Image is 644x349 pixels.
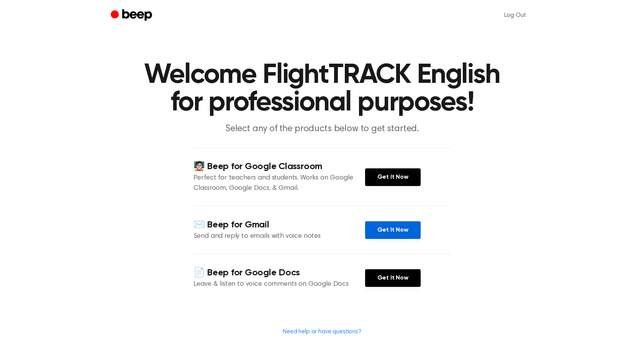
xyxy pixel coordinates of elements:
[365,221,421,239] a: Get It Now
[497,6,534,25] a: Log Out
[126,61,518,117] h1: Welcome FlightTRACK English for professional purposes!
[175,123,469,135] p: Select any of the products below to get started.
[111,8,154,23] a: Beep
[193,219,365,231] h4: ✉️ Beep for Gmail
[365,269,421,287] a: Get It Now
[365,168,421,186] a: Get It Now
[193,279,365,290] p: Leave & listen to voice comments on Google Docs
[193,267,365,279] h4: 📄 Beep for Google Docs
[193,160,365,173] h4: 🧑🏻‍🏫 Beep for Google Classroom
[283,329,361,335] a: Need help or have questions?
[193,173,365,194] p: Perfect for teachers and students. Works on Google Classroom, Google Docs, & Gmail.
[193,231,365,242] p: Send and reply to emails with voice notes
